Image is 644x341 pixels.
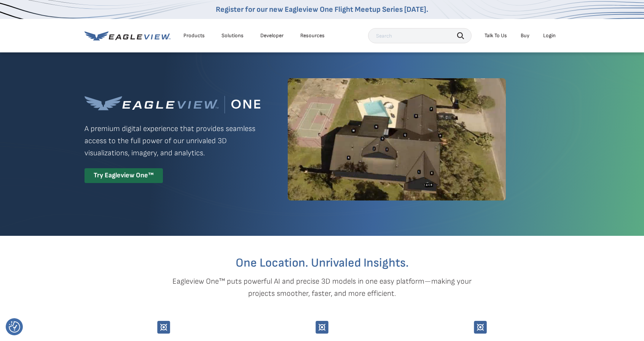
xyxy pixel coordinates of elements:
div: Talk To Us [485,32,507,39]
img: Group-9744.svg [316,321,328,334]
img: Group-9744.svg [474,321,487,334]
div: Login [543,32,556,39]
h2: One Location. Unrivaled Insights. [90,257,554,269]
input: Search [368,28,472,43]
a: Developer [260,32,284,39]
div: Solutions [222,32,244,39]
div: Try Eagleview One™ [84,168,163,183]
a: Register for our new Eagleview One Flight Meetup Series [DATE]. [216,5,428,14]
div: Products [183,32,205,39]
img: Revisit consent button [9,321,20,333]
button: Consent Preferences [9,321,20,333]
img: Group-9744.svg [157,321,170,334]
div: Resources [300,32,325,39]
p: A premium digital experience that provides seamless access to the full power of our unrivaled 3D ... [84,123,260,159]
a: Buy [521,32,529,39]
p: Eagleview One™ puts powerful AI and precise 3D models in one easy platform—making your projects s... [159,275,485,300]
img: Eagleview One™ [84,96,260,114]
